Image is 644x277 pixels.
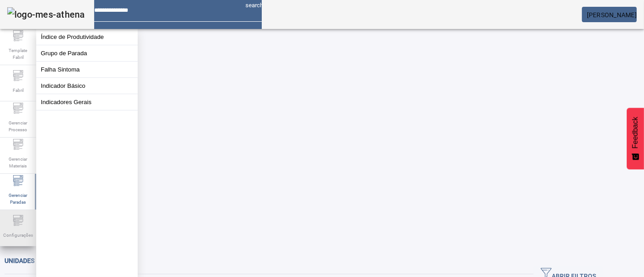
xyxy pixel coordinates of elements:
button: Índice de Produtividade [36,29,138,45]
button: Feedback - Mostrar pesquisa [627,108,644,169]
button: Indicador Básico [36,78,138,94]
span: Feedback [631,117,639,148]
button: Indicadores Gerais [36,94,138,110]
span: Template Fabril [5,44,32,63]
span: Gerenciar Materiais [5,153,32,172]
button: Falha Sintoma [36,62,138,77]
button: Grupo de Parada [36,45,138,61]
span: Configurações [0,229,36,241]
span: [PERSON_NAME] [587,11,637,19]
img: logo-mes-athena [7,7,85,22]
span: Gerenciar Paradas [5,189,32,208]
span: Unidades [5,257,34,264]
span: Gerenciar Processo [5,117,32,136]
span: Fabril [10,84,26,96]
